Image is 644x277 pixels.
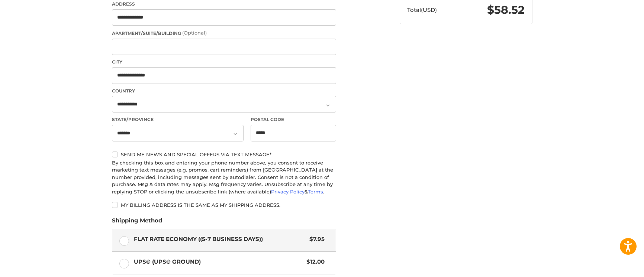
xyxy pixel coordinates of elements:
[271,189,305,195] a: Privacy Policy
[112,151,336,157] label: Send me news and special offers via text message*
[308,189,323,195] a: Terms
[112,202,336,208] label: My billing address is the same as my shipping address.
[112,159,336,196] div: By checking this box and entering your phone number above, you consent to receive marketing text ...
[112,1,336,7] label: Address
[134,258,303,266] span: UPS® (UPS® Ground)
[306,235,325,244] span: $7.95
[251,116,336,123] label: Postal Code
[487,3,525,17] span: $58.52
[407,6,437,13] span: Total (USD)
[112,216,162,228] legend: Shipping Method
[112,116,244,123] label: State/Province
[303,258,325,266] span: $12.00
[134,235,306,244] span: Flat Rate Economy ((5-7 Business Days))
[112,29,336,37] label: Apartment/Suite/Building
[112,88,336,94] label: Country
[182,30,207,36] small: (Optional)
[112,59,336,65] label: City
